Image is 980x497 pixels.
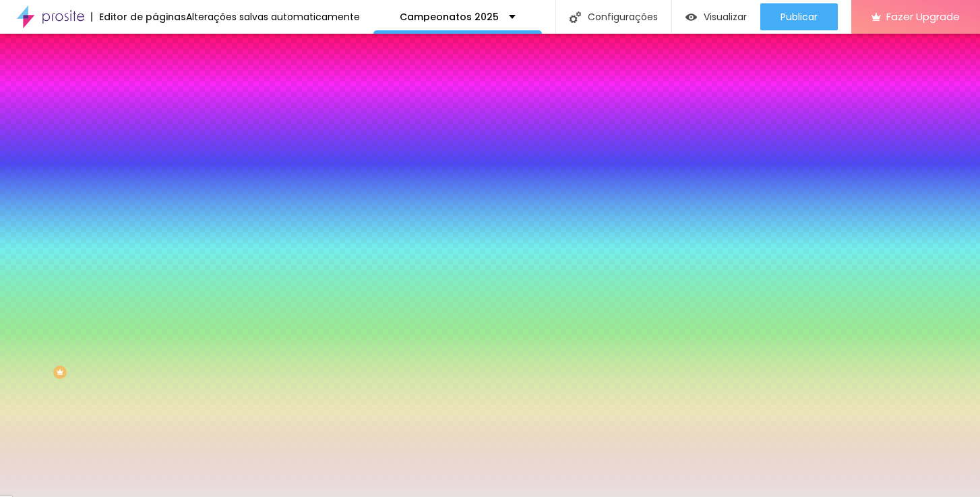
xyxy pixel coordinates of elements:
p: Campeonatos 2025 [400,12,499,22]
button: Publicar [760,3,838,30]
img: Icone [570,11,581,23]
img: view-1.svg [685,11,697,23]
button: Visualizar [672,3,760,30]
span: Publicar [780,11,818,22]
span: Visualizar [704,11,747,22]
span: Fazer Upgrade [886,11,960,22]
div: Editor de páginas [91,12,186,22]
div: Alterações salvas automaticamente [186,12,360,22]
